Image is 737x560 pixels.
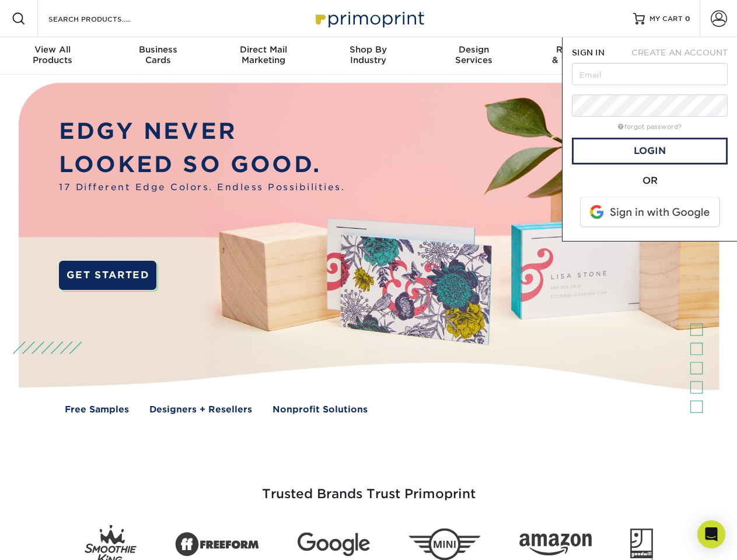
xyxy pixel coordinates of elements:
img: Goodwill [630,528,653,560]
span: Shop By [316,44,421,55]
span: 0 [685,15,690,23]
span: CREATE AN ACCOUNT [631,48,728,57]
input: Email [572,63,728,85]
img: Amazon [519,534,592,556]
span: MY CART [649,14,683,24]
a: Login [572,138,728,164]
span: Resources [526,44,631,55]
input: SEARCH PRODUCTS..... [47,12,161,26]
a: Designers + Resellers [149,403,252,416]
div: Cards [105,44,210,65]
div: Services [421,44,526,65]
a: BusinessCards [105,37,210,75]
span: 17 Different Edge Colors. Endless Possibilities. [59,181,345,194]
span: Business [105,44,210,55]
a: GET STARTED [59,261,156,290]
span: Design [421,44,526,55]
div: Marketing [211,44,316,65]
div: Open Intercom Messenger [697,520,725,548]
a: Resources& Templates [526,37,631,75]
p: LOOKED SO GOOD. [59,148,345,181]
h3: Trusted Brands Trust Primoprint [27,459,710,516]
p: EDGY NEVER [59,115,345,148]
iframe: Google Customer Reviews [3,524,99,556]
a: Free Samples [65,403,129,416]
span: Direct Mail [211,44,316,55]
img: Primoprint [310,6,427,31]
a: Nonprofit Solutions [273,403,368,416]
a: forgot password? [618,123,682,131]
a: Direct MailMarketing [211,37,316,75]
div: Industry [316,44,421,65]
div: OR [572,174,728,188]
a: Shop ByIndustry [316,37,421,75]
a: DesignServices [421,37,526,75]
img: Google [298,533,370,556]
span: SIGN IN [572,48,605,57]
div: & Templates [526,44,631,65]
